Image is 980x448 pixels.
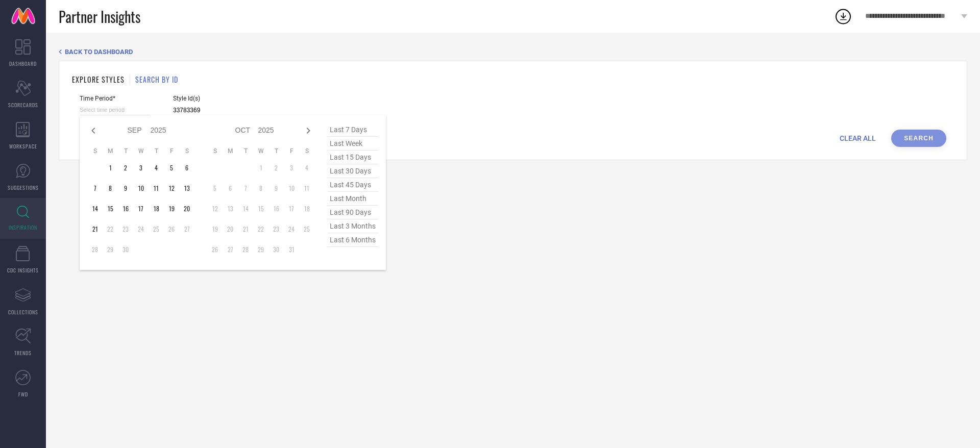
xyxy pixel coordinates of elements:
[118,181,133,196] td: Tue Sep 09 2025
[238,147,253,155] th: Tuesday
[103,160,118,176] td: Mon Sep 01 2025
[118,221,133,237] td: Tue Sep 23 2025
[223,242,238,257] td: Mon Oct 27 2025
[327,137,378,151] span: last week
[268,160,284,176] td: Thu Oct 02 2025
[118,160,133,176] td: Tue Sep 02 2025
[302,125,314,137] div: Next month
[87,181,103,196] td: Sun Sep 07 2025
[8,308,38,316] span: COLLECTIONS
[87,147,103,155] th: Sunday
[133,221,149,237] td: Wed Sep 24 2025
[8,184,39,191] span: SUGGESTIONS
[179,160,194,176] td: Sat Sep 06 2025
[268,147,284,155] th: Thursday
[164,221,179,237] td: Fri Sep 26 2025
[87,242,103,257] td: Sun Sep 28 2025
[65,48,133,56] span: BACK TO DASHBOARD
[327,164,378,178] span: last 30 days
[284,160,299,176] td: Fri Oct 03 2025
[133,160,149,176] td: Wed Sep 03 2025
[284,181,299,196] td: Fri Oct 10 2025
[149,147,164,155] th: Thursday
[207,201,223,216] td: Sun Oct 12 2025
[9,60,37,67] span: DASHBOARD
[253,181,268,196] td: Wed Oct 08 2025
[223,221,238,237] td: Mon Oct 20 2025
[9,142,37,150] span: WORKSPACE
[238,201,253,216] td: Tue Oct 14 2025
[103,201,118,216] td: Mon Sep 15 2025
[223,181,238,196] td: Mon Oct 06 2025
[327,219,378,233] span: last 3 months
[135,74,178,85] h1: SEARCH BY ID
[253,147,268,155] th: Wednesday
[118,201,133,216] td: Tue Sep 16 2025
[284,242,299,257] td: Fri Oct 31 2025
[223,201,238,216] td: Mon Oct 13 2025
[164,147,179,155] th: Friday
[238,242,253,257] td: Tue Oct 28 2025
[103,147,118,155] th: Monday
[133,147,149,155] th: Wednesday
[7,266,39,274] span: CDC INSIGHTS
[149,201,164,216] td: Thu Sep 18 2025
[327,233,378,247] span: last 6 months
[103,181,118,196] td: Mon Sep 08 2025
[207,147,223,155] th: Sunday
[268,221,284,237] td: Thu Oct 23 2025
[87,201,103,216] td: Sun Sep 14 2025
[207,221,223,237] td: Sun Oct 19 2025
[164,160,179,176] td: Fri Sep 05 2025
[179,221,194,237] td: Sat Sep 27 2025
[327,206,378,219] span: last 90 days
[268,242,284,257] td: Thu Oct 30 2025
[327,192,378,206] span: last month
[118,147,133,155] th: Tuesday
[268,181,284,196] td: Thu Oct 09 2025
[87,125,100,137] div: Previous month
[118,242,133,257] td: Tue Sep 30 2025
[840,134,876,142] span: CLEAR ALL
[179,181,194,196] td: Sat Sep 13 2025
[253,242,268,257] td: Wed Oct 29 2025
[327,123,378,137] span: last 7 days
[284,147,299,155] th: Friday
[253,201,268,216] td: Wed Oct 15 2025
[133,181,149,196] td: Wed Sep 10 2025
[18,390,28,398] span: FWD
[80,105,150,115] input: Select time period
[149,221,164,237] td: Thu Sep 25 2025
[173,105,321,116] input: Enter comma separated style ids e.g. 12345, 67890
[223,147,238,155] th: Monday
[103,242,118,257] td: Mon Sep 29 2025
[133,201,149,216] td: Wed Sep 17 2025
[299,201,314,216] td: Sat Oct 18 2025
[299,147,314,155] th: Saturday
[268,201,284,216] td: Thu Oct 16 2025
[8,101,38,109] span: SCORECARDS
[59,48,967,56] div: Back TO Dashboard
[80,95,150,102] span: Time Period*
[207,242,223,257] td: Sun Oct 26 2025
[14,349,32,357] span: TRENDS
[327,178,378,192] span: last 45 days
[9,223,37,231] span: INSPIRATION
[834,7,852,26] div: Open download list
[299,181,314,196] td: Sat Oct 11 2025
[238,181,253,196] td: Tue Oct 07 2025
[284,221,299,237] td: Fri Oct 24 2025
[179,147,194,155] th: Saturday
[179,201,194,216] td: Sat Sep 20 2025
[299,221,314,237] td: Sat Oct 25 2025
[87,221,103,237] td: Sun Sep 21 2025
[299,160,314,176] td: Sat Oct 04 2025
[149,181,164,196] td: Thu Sep 11 2025
[253,221,268,237] td: Wed Oct 22 2025
[238,221,253,237] td: Tue Oct 21 2025
[164,201,179,216] td: Fri Sep 19 2025
[207,181,223,196] td: Sun Oct 05 2025
[103,221,118,237] td: Mon Sep 22 2025
[59,6,140,27] span: Partner Insights
[327,151,378,164] span: last 15 days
